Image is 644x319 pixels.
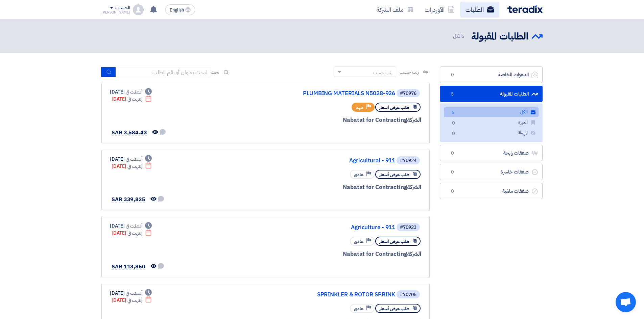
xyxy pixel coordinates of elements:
span: English [170,8,184,12]
span: طلب عرض أسعار [379,305,409,312]
span: أنشئت في [126,156,142,163]
a: دردشة مفتوحة [616,292,636,312]
span: 0 [449,120,457,127]
span: بحث [211,69,219,76]
button: English [165,4,195,15]
div: Nabatat for Contracting [259,250,421,259]
div: رتب حسب [373,69,392,76]
div: Nabatat for Contracting [259,116,421,125]
a: الأوردرات [419,2,460,18]
div: [DATE] [112,297,152,304]
a: Agricultural - 911 [260,158,395,164]
span: أنشئت في [126,290,142,297]
span: أنشئت في [126,88,142,96]
a: PLUMBING MATERIALS N5028-926 [260,90,395,97]
a: صفقات رابحة0 [440,145,543,161]
span: أنشئت في [126,222,142,230]
div: #70924 [400,158,416,163]
a: ملف الشركة [371,2,419,18]
span: طلب عرض أسعار [379,171,409,178]
div: #70923 [400,225,416,230]
span: إنتهت في [127,230,142,237]
span: الشركة [407,183,422,191]
span: عادي [354,238,363,245]
span: 0 [448,188,456,195]
div: [DATE] [110,222,152,230]
span: SAR 113,850 [112,263,145,271]
span: الشركة [407,250,422,258]
div: [DATE] [110,290,152,297]
div: [PERSON_NAME] [101,10,130,14]
span: إنتهت في [127,163,142,170]
a: الطلبات [460,2,499,18]
a: الدعوات الخاصة0 [440,67,543,83]
span: إنتهت في [127,297,142,304]
span: طلب عرض أسعار [379,104,409,111]
span: طلب عرض أسعار [379,238,409,245]
div: [DATE] [110,88,152,96]
div: [DATE] [112,96,152,103]
span: عادي [354,305,363,312]
a: SPRINKLER & ROTOR SPRINK [260,292,395,298]
span: 5 [448,91,456,98]
span: إنتهت في [127,96,142,103]
div: #70705 [400,292,416,297]
div: #70976 [400,91,416,96]
span: 0 [448,169,456,176]
a: صفقات ملغية0 [440,183,543,200]
a: الطلبات المقبولة5 [440,86,543,102]
span: عادي [354,171,363,178]
span: 5 [461,32,464,40]
span: SAR 339,825 [112,195,145,204]
span: مهم [356,104,363,111]
span: 0 [448,150,456,157]
div: [DATE] [110,156,152,163]
span: الكل [453,32,466,40]
h2: الطلبات المقبولة [471,30,528,43]
span: رتب حسب [400,69,419,76]
a: المهملة [444,128,539,138]
a: الكل [444,107,539,117]
span: SAR 3,584.43 [112,129,147,137]
a: Agriculture - 911 [260,224,395,231]
img: Teradix logo [507,5,543,13]
div: الحساب [115,5,130,11]
a: المميزة [444,118,539,128]
span: 0 [448,72,456,78]
span: 0 [449,130,457,137]
span: 5 [449,109,457,116]
div: [DATE] [112,163,152,170]
span: الشركة [407,116,422,124]
div: Nabatat for Contracting [259,183,421,192]
a: صفقات خاسرة0 [440,164,543,180]
div: [DATE] [112,230,152,237]
img: profile_test.png [133,4,144,15]
input: ابحث بعنوان أو رقم الطلب [116,67,211,77]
